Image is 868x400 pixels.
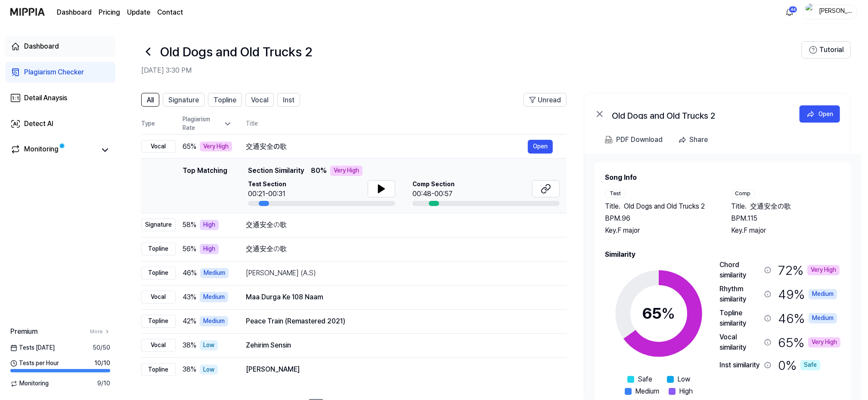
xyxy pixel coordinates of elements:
div: Medium [809,289,837,299]
span: Unread [538,95,561,105]
span: 50 / 50 [93,344,110,352]
span: 交通安全の歌 [750,201,791,212]
div: Very High [200,142,232,152]
div: 65 [642,302,676,325]
a: Detail Anaysis [5,88,115,108]
span: Old Dogs and Old Trucks 2 [624,201,705,212]
button: 알림44 [783,5,797,19]
button: Tutorial [802,41,851,58]
div: High [200,220,219,230]
button: Pricing [99,7,120,18]
th: Title [246,114,567,134]
div: Vocal [141,140,176,153]
a: Open [800,105,840,123]
button: Unread [524,93,567,107]
div: Share [689,134,708,145]
span: Vocal [251,95,268,105]
div: [PERSON_NAME] (A.S) [246,268,553,278]
div: Vocal similarity [719,332,761,353]
div: Safe [800,360,820,370]
div: Key. F major [605,225,714,236]
span: 43 % [183,292,196,302]
div: 交通安全の歌 [246,244,553,254]
span: Test Section [248,180,286,189]
div: 交通安全の歌 [246,220,553,230]
div: Topline [141,243,176,255]
button: Topline [208,93,242,107]
a: Dashboard [57,7,92,18]
span: 42 % [183,316,196,326]
span: Monitoring [10,379,49,388]
div: 72 % [778,260,840,280]
div: Maa Durga Ke 108 Naam [246,292,553,302]
div: PDF Download [616,134,663,145]
div: [PERSON_NAME] [246,364,553,375]
button: Open [528,140,553,154]
span: Title . [732,201,747,212]
a: Update [127,7,150,18]
button: Signature [163,93,205,107]
div: 00:48-00:57 [412,189,455,199]
div: 49 % [778,284,837,305]
div: Signature [141,218,176,231]
div: Detail Anaysis [24,93,67,103]
span: 38 % [183,340,196,351]
div: 0 % [778,356,820,374]
span: 58 % [183,220,196,230]
div: Plagiarism Rate [183,115,232,132]
div: Peace Train (Remastered 2021) [246,316,553,326]
a: Plagiarism Checker [5,62,115,83]
span: 46 % [183,268,197,278]
div: Rhythm similarity [719,284,761,305]
span: 38 % [183,364,196,375]
span: Tests per Hour [10,359,59,368]
div: BPM. 96 [605,213,714,224]
div: Very High [807,265,840,275]
a: Monitoring [10,144,96,156]
div: Medium [200,268,229,278]
div: BPM. 115 [732,213,841,224]
span: Tests [DATE] [10,344,55,352]
div: Monitoring [24,144,59,156]
button: PDF Download [603,131,664,148]
span: Low [677,374,690,385]
div: Topline [141,267,176,280]
div: Top Matching [183,166,227,206]
div: Topline similarity [719,308,761,329]
a: Dashboard [5,36,115,57]
div: 65 % [778,332,840,353]
span: Inst [283,95,294,105]
h2: [DATE] 3:30 PM [141,65,802,76]
div: [PERSON_NAME] [818,7,852,16]
button: Inst [277,93,300,107]
span: Safe [638,374,652,385]
div: Very High [808,337,840,348]
span: Section Similarity [248,166,304,176]
div: Key. F major [732,225,841,236]
div: Topline [141,363,176,376]
span: Signature [168,95,199,105]
div: Vocal [141,339,176,352]
span: 65 % [183,142,196,152]
th: Type [141,114,176,135]
div: Medium [809,313,837,323]
span: 80 % [311,166,327,176]
span: 9 / 10 [97,379,110,388]
a: More [90,328,110,335]
div: Medium [200,292,228,302]
h2: Similarity [605,249,840,260]
h2: Song Info [605,172,840,183]
div: Comp [732,190,755,198]
button: Share [675,131,715,148]
span: Premium [10,326,37,337]
div: Dashboard [24,41,59,52]
div: Inst similarity [719,360,761,370]
div: Very High [330,166,363,176]
div: Open [818,109,833,119]
button: Vocal [245,93,274,107]
div: Detect AI [24,119,53,129]
span: 10 / 10 [94,359,110,368]
span: High [679,386,693,397]
div: Zehirim Sensin [246,340,553,351]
